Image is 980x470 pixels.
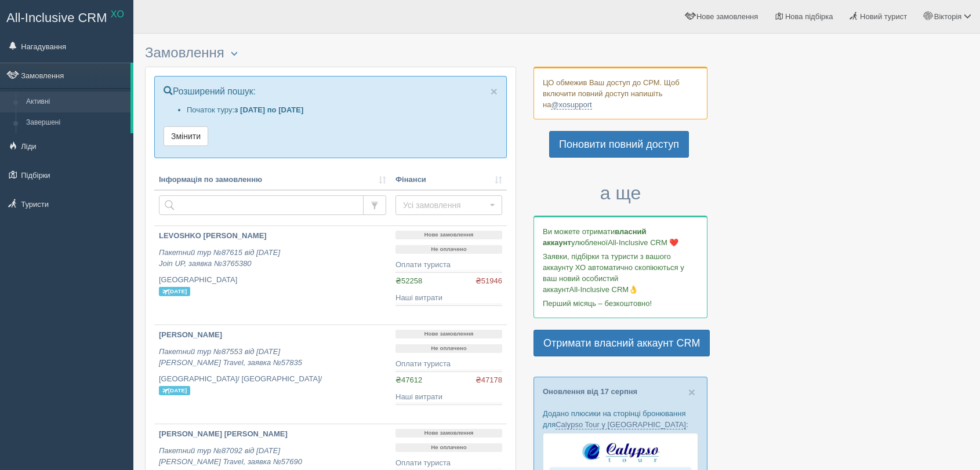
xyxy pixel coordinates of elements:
[395,443,502,452] p: Не оплачено
[533,183,707,203] h3: а ще
[1,1,133,32] a: All-Inclusive CRM XO
[111,9,124,19] sup: XO
[395,260,502,271] div: Оплати туриста
[159,374,386,395] p: [GEOGRAPHIC_DATA]/ [GEOGRAPHIC_DATA]/
[476,375,502,386] span: ₴47178
[6,10,107,25] span: All-Inclusive CRM
[785,12,833,21] span: Нова підбірка
[159,429,288,438] b: [PERSON_NAME] [PERSON_NAME]
[21,112,130,133] a: Завершені
[395,231,502,239] p: Нове замовлення
[159,330,222,339] b: [PERSON_NAME]
[395,293,502,304] div: Наші витрати
[395,376,422,384] span: ₴47612
[543,226,698,248] p: Ви можете отримати улюбленої
[543,298,698,309] p: Перший місяць – безкоштовно!
[549,131,689,158] a: Поновити повний доступ
[159,275,386,296] p: [GEOGRAPHIC_DATA]
[860,12,907,21] span: Новий турист
[395,344,502,353] p: Не оплачено
[569,285,638,294] span: All-Inclusive CRM👌
[395,276,422,285] span: ₴52258
[154,226,391,325] a: LEVOSHKO [PERSON_NAME] Пакетний тур №87615 від [DATE]Join UP, заявка №3765380 [GEOGRAPHIC_DATA] [...
[696,12,758,21] span: Нове замовлення
[608,238,678,247] span: All-Inclusive CRM ❤️
[533,330,710,356] a: Отримати власний аккаунт CRM
[491,85,498,97] a: Close
[491,85,498,98] span: ×
[476,276,502,287] span: ₴51946
[543,387,637,396] a: Оновлення від 17 серпня
[934,12,962,21] span: Вікторія
[688,386,695,398] button: Close
[159,248,280,268] i: Пакетний тур №87615 від [DATE] Join UP, заявка №3765380
[533,67,707,119] div: ЦО обмежив Ваш доступ до СРМ. Щоб включити повний доступ напишіть на
[543,251,698,295] p: Заявки, підбірки та туристи з вашого аккаунту ХО автоматично скопіюються у ваш новий особистий ак...
[395,429,502,438] p: Нове замовлення
[395,195,502,215] button: Усі замовлення
[395,245,502,254] p: Не оплачено
[145,45,516,61] h3: Замовлення
[556,420,686,429] a: Calypso Tour у [GEOGRAPHIC_DATA]
[395,330,502,338] p: Нове замовлення
[159,287,190,296] span: [DATE]
[543,408,698,430] p: Додано плюсики на сторінці бронювання для :
[159,347,302,367] i: Пакетний тур №87553 від [DATE] [PERSON_NAME] Travel, заявка №57835
[154,325,391,424] a: [PERSON_NAME] Пакетний тур №87553 від [DATE][PERSON_NAME] Travel, заявка №57835 [GEOGRAPHIC_DATA]...
[543,227,647,247] b: власний аккаунт
[395,174,502,185] a: Фінанси
[234,105,303,114] b: з [DATE] по [DATE]
[159,446,302,466] i: Пакетний тур №87092 від [DATE] [PERSON_NAME] Travel, заявка №57690
[395,458,502,469] div: Оплати туриста
[21,92,130,112] a: Активні
[164,85,498,99] p: Розширений пошук:
[159,174,386,185] a: Інформація по замовленню
[159,386,190,395] span: [DATE]
[164,126,208,146] button: Змінити
[403,199,487,211] span: Усі замовлення
[395,392,502,403] div: Наші витрати
[159,231,267,240] b: LEVOSHKO [PERSON_NAME]
[551,100,591,110] a: @xosupport
[187,104,498,115] li: Початок туру:
[688,385,695,399] span: ×
[159,195,364,215] input: Пошук за номером замовлення, ПІБ або паспортом туриста
[395,359,502,370] div: Оплати туриста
